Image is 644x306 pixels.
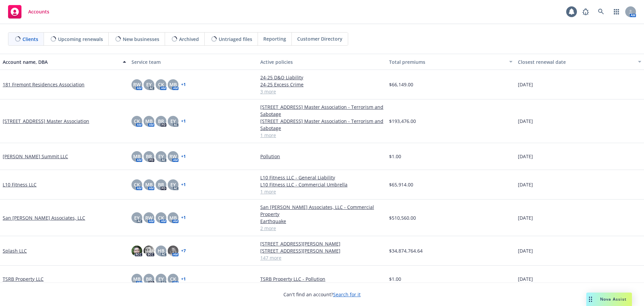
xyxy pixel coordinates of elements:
[181,216,186,220] a: + 1
[181,119,186,123] a: + 1
[158,214,164,221] span: CK
[389,58,505,65] div: Total premiums
[145,181,153,188] span: MB
[518,181,533,188] span: [DATE]
[145,118,153,125] span: MB
[22,36,38,43] span: Clients
[260,81,384,88] a: 24-25 Excess Crime
[586,293,595,306] div: Drag to move
[260,58,384,65] div: Active policies
[518,118,533,125] span: [DATE]
[610,5,623,18] a: Switch app
[518,247,533,254] span: [DATE]
[144,246,154,256] img: photo
[3,275,44,282] a: TSRB Property LLC
[260,275,384,282] a: TSRB Property LLC - Pollution
[586,293,632,306] button: Nova Assist
[131,246,142,256] img: photo
[260,247,384,254] a: [STREET_ADDRESS][PERSON_NAME]
[133,81,141,88] span: RW
[169,214,177,221] span: MB
[263,35,286,42] span: Reporting
[389,118,416,125] span: $193,476.00
[260,204,384,218] a: San [PERSON_NAME] Associates, LLC - Commercial Property
[158,81,164,88] span: CK
[260,132,384,139] a: 1 more
[258,54,386,70] button: Active policies
[260,118,384,132] a: [STREET_ADDRESS] Master Association - Terrorism and Sabotage
[3,118,89,125] a: [STREET_ADDRESS] Master Association
[158,153,164,160] span: EY
[518,275,533,282] span: [DATE]
[3,181,37,188] a: L10 Fitness LLC
[389,81,413,88] span: $66,149.00
[133,275,141,282] span: MB
[146,275,152,282] span: BR
[515,54,644,70] button: Closest renewal date
[333,291,361,298] a: Search for it
[134,118,140,125] span: CK
[283,291,361,298] span: Can't find an account?
[181,249,186,253] a: + 7
[131,58,255,65] div: Service team
[3,247,27,254] a: Splash LLC
[389,247,423,254] span: $34,874,764.64
[146,81,152,88] span: EY
[158,275,164,282] span: EY
[181,183,186,187] a: + 1
[181,83,186,87] a: + 1
[260,174,384,181] a: L10 Fitness LLC - General Liability
[3,153,68,160] a: [PERSON_NAME] Summit LLC
[5,2,52,21] a: Accounts
[169,81,177,88] span: MB
[260,88,384,95] a: 3 more
[297,35,342,42] span: Customer Directory
[518,81,533,88] span: [DATE]
[219,36,252,43] span: Untriaged files
[169,153,177,160] span: RW
[3,58,119,65] div: Account name, DBA
[260,103,384,118] a: [STREET_ADDRESS] Master Association - Terrorism and Sabotage
[260,240,384,247] a: [STREET_ADDRESS][PERSON_NAME]
[594,5,608,18] a: Search
[168,246,178,256] img: photo
[518,153,533,160] span: [DATE]
[518,58,634,65] div: Closest renewal date
[123,36,159,43] span: New businesses
[600,296,627,302] span: Nova Assist
[145,214,153,221] span: RW
[260,188,384,195] a: 1 more
[158,181,164,188] span: BR
[158,118,164,125] span: BR
[58,36,103,43] span: Upcoming renewals
[181,277,186,281] a: + 1
[133,153,141,160] span: MB
[386,54,515,70] button: Total premiums
[260,74,384,81] a: 24-25 D&O Liability
[158,247,164,254] span: HB
[170,118,176,125] span: EY
[389,153,401,160] span: $1.00
[260,218,384,225] a: Earthquake
[28,9,49,14] span: Accounts
[134,214,140,221] span: EY
[129,54,258,70] button: Service team
[389,214,416,221] span: $510,560.00
[260,254,384,261] a: 147 more
[518,214,533,221] span: [DATE]
[260,225,384,232] a: 2 more
[170,181,176,188] span: EY
[3,81,85,88] a: 181 Fremont Residences Association
[260,153,384,160] a: Pollution
[260,181,384,188] a: L10 Fitness LLC - Commercial Umbrella
[170,275,176,282] span: CK
[134,181,140,188] span: CK
[579,5,592,18] a: Report a Bug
